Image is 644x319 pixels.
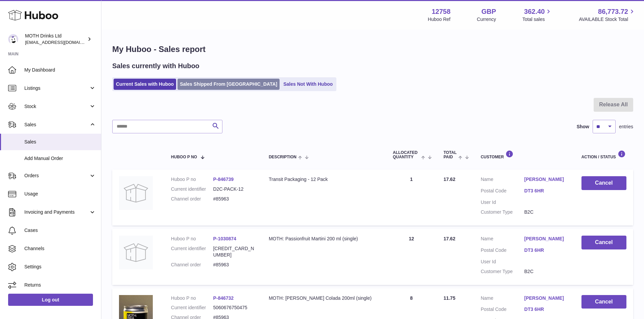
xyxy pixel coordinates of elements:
[24,227,96,234] span: Cases
[386,229,437,285] td: 12
[581,295,626,309] button: Cancel
[114,79,176,90] a: Current Sales with Huboo
[481,247,524,255] dt: Postal Code
[8,34,18,44] img: orders@mothdrinks.com
[112,61,199,71] h2: Sales currently with Huboo
[598,7,628,16] span: 86,773.72
[481,209,524,215] dt: Customer Type
[524,188,568,194] a: DT3 6HR
[481,188,524,196] dt: Postal Code
[24,209,89,215] span: Invoicing and Payments
[24,245,96,252] span: Channels
[481,295,524,303] dt: Name
[481,306,524,314] dt: Postal Code
[24,155,96,162] span: Add Manual Order
[481,236,524,244] dt: Name
[524,7,545,16] span: 362.40
[213,196,255,202] dd: #85963
[577,124,589,130] label: Show
[112,44,633,55] h1: My Huboo - Sales report
[481,7,496,16] strong: GBP
[213,304,255,311] dd: 5060676750475
[213,236,236,241] a: P-1030874
[281,79,335,90] a: Sales Not With Huboo
[171,295,213,301] dt: Huboo P no
[171,196,213,202] dt: Channel order
[481,176,524,184] dt: Name
[119,176,153,210] img: no-photo.jpg
[481,199,524,206] dt: User Id
[213,295,234,301] a: P-846732
[581,236,626,249] button: Cancel
[524,295,568,301] a: [PERSON_NAME]
[24,122,89,128] span: Sales
[386,169,437,225] td: 1
[428,16,451,23] div: Huboo Ref
[171,155,197,159] span: Huboo P no
[24,191,96,197] span: Usage
[619,124,633,130] span: entries
[579,7,636,23] a: 86,773.72 AVAILABLE Stock Total
[213,186,255,192] dd: D2C-PACK-12
[524,247,568,254] a: DT3 6HR
[481,259,524,265] dt: User Id
[213,245,255,258] dd: [CREDIT_CARD_NUMBER]
[25,39,99,45] span: [EMAIL_ADDRESS][DOMAIN_NAME]
[177,79,280,90] a: Sales Shipped From [GEOGRAPHIC_DATA]
[393,151,420,159] span: ALLOCATED Quantity
[269,236,379,242] div: MOTH: Passionfruit Martini 200 ml (single)
[171,236,213,242] dt: Huboo P no
[481,268,524,275] dt: Customer Type
[269,155,296,159] span: Description
[171,304,213,311] dt: Current identifier
[522,16,552,23] span: Total sales
[213,262,255,268] dd: #85963
[24,103,89,110] span: Stock
[171,262,213,268] dt: Channel order
[524,209,568,215] dd: B2C
[524,176,568,183] a: [PERSON_NAME]
[579,16,636,23] span: AVAILABLE Stock Total
[477,16,496,23] div: Currency
[444,177,455,182] span: 17.62
[444,236,455,241] span: 17.62
[24,264,96,270] span: Settings
[522,7,552,23] a: 362.40 Total sales
[269,295,379,301] div: MOTH: [PERSON_NAME] Colada 200ml (single)
[24,172,89,179] span: Orders
[24,139,96,145] span: Sales
[24,67,96,73] span: My Dashboard
[171,176,213,183] dt: Huboo P no
[524,306,568,313] a: DT3 6HR
[171,245,213,258] dt: Current identifier
[432,7,451,16] strong: 12758
[444,151,457,159] span: Total paid
[25,33,86,46] div: MOTH Drinks Ltd
[269,176,379,183] div: Transit Packaging - 12 Pack
[581,176,626,190] button: Cancel
[8,294,93,306] a: Log out
[524,268,568,275] dd: B2C
[171,186,213,192] dt: Current identifier
[481,150,568,159] div: Customer
[24,282,96,288] span: Returns
[213,177,234,182] a: P-846739
[444,295,455,301] span: 11.75
[524,236,568,242] a: [PERSON_NAME]
[581,150,626,159] div: Action / Status
[24,85,89,91] span: Listings
[119,236,153,269] img: no-photo.jpg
